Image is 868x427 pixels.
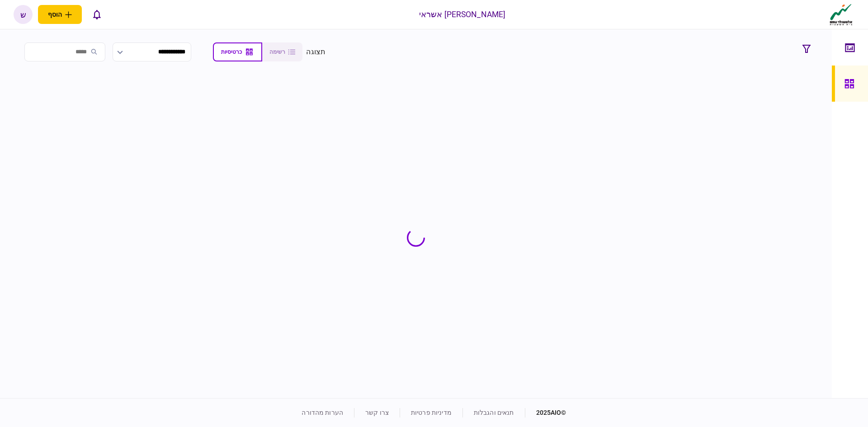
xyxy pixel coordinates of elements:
div: [PERSON_NAME] אשראי [419,9,506,20]
button: רשימה [262,42,302,61]
a: צרו קשר [365,409,389,416]
a: תנאים והגבלות [474,409,514,416]
span: רשימה [269,49,285,55]
button: ש [14,5,33,24]
button: פתח רשימת התראות [87,5,106,24]
span: כרטיסיות [221,49,242,55]
a: מדיניות פרטיות [411,409,452,416]
div: תצוגה [306,47,325,57]
button: כרטיסיות [213,42,262,61]
div: © 2025 AIO [525,408,566,418]
a: הערות מהדורה [302,409,343,416]
img: client company logo [828,3,854,26]
button: פתח תפריט להוספת לקוח [38,5,82,24]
